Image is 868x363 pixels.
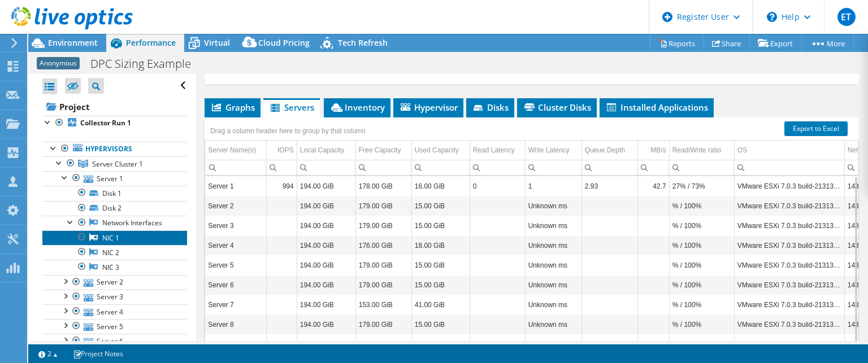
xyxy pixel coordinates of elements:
h1: DPC Sizing Example [85,58,209,70]
td: Column Read/Write ratio, Value % / 100% [669,196,734,216]
td: Used Capacity Column [411,141,470,160]
td: Column Read Latency, Value [470,216,525,235]
span: Virtual [204,37,230,48]
td: Column Read Latency, Value [470,196,525,216]
td: Column Write Latency, Value Unknown ms [525,314,581,334]
td: Column Free Capacity, Filter cell [355,160,411,175]
td: Column Free Capacity, Value 179.00 GiB [355,255,411,275]
a: Server 5 [42,319,187,334]
td: Column OS, Value VMware ESXi 7.0.3 build-21313628 [734,235,844,255]
td: Column IOPS, Value 994 [266,176,297,196]
td: Read Latency Column [470,141,525,160]
td: Column OS, Value VMware ESXi 7.0.3 build-21313628 [734,275,844,295]
td: Column Local Capacity, Value 194.00 GiB [297,314,355,334]
td: Column Queue Depth, Value [581,196,637,216]
svg: \n [767,12,777,22]
td: Column OS, Value VMware ESXi 7.0.3 build-21313628 [734,196,844,216]
td: Column Used Capacity, Value 15.00 GiB [411,275,470,295]
a: Disk 1 [42,186,187,200]
td: Column Write Latency, Value Unknown ms [525,216,581,235]
td: Column OS, Value VMware ESXi 7.0.3 build-21313628 [734,216,844,235]
td: Column Write Latency, Value Unknown ms [525,275,581,295]
a: Server 2 [42,275,187,290]
a: Server 3 [42,290,187,304]
td: Column Used Capacity, Value 15.00 GiB [411,255,470,275]
td: Column Free Capacity, Value 179.00 GiB [355,216,411,235]
td: Column Local Capacity, Value 194.00 GiB [297,295,355,314]
td: Column Queue Depth, Value [581,235,637,255]
a: NIC 1 [42,230,187,245]
td: Column MB/s, Value [637,314,669,334]
div: IOPS [277,143,294,157]
td: Column Free Capacity, Value 179.00 GiB [355,196,411,216]
a: Export to Excel [784,121,848,136]
td: Column Used Capacity, Value 41.00 GiB [411,295,470,314]
td: Column MB/s, Value [637,216,669,235]
td: Column Queue Depth, Value [581,295,637,314]
td: Column MB/s, Value [637,196,669,216]
td: Column Queue Depth, Value 2.93 [581,176,637,196]
td: Column Local Capacity, Value 194.00 GiB [297,176,355,196]
a: Server 1 [42,171,187,186]
td: Column Queue Depth, Value [581,314,637,334]
td: IOPS Column [266,141,297,160]
td: Column IOPS, Value [266,255,297,275]
td: Column Server Name(s), Value Server 1 [205,176,266,196]
td: Column Read Latency, Filter cell [470,160,525,175]
td: Column MB/s, Value 42.7 [637,176,669,196]
td: Column OS, Value VMware ESXi 7.0.3 build-21313628 [734,295,844,314]
td: Column Write Latency, Value Unknown ms [525,196,581,216]
span: Cloud Pricing [258,37,310,48]
div: Local Capacity [300,143,345,157]
a: Server 6 [42,334,187,348]
td: Column Server Name(s), Filter cell [205,160,266,175]
td: Column Server Name(s), Value Server 6 [205,275,266,295]
td: Column Server Name(s), Value Server 4 [205,235,266,255]
td: Column Used Capacity, Value 15.00 GiB [411,314,470,334]
td: Column Free Capacity, Value 179.00 GiB [355,275,411,295]
td: Column Used Capacity, Value 18.00 GiB [411,235,470,255]
div: MB/s [650,143,666,157]
td: Column Read Latency, Value [470,314,525,334]
td: Column Queue Depth, Filter cell [581,160,637,175]
div: Used Capacity [415,143,459,157]
td: Column IOPS, Value [266,216,297,235]
td: Column Read Latency, Value [470,275,525,295]
span: Installed Applications [605,102,708,113]
a: Server Cluster 1 [42,156,187,171]
td: Column Local Capacity, Value 194.00 GiB [297,275,355,295]
div: Read Latency [473,143,515,157]
span: Environment [48,37,98,48]
b: Collector Run 1 [80,118,131,128]
span: Performance [126,37,176,48]
td: Read/Write ratio Column [669,141,734,160]
td: Column Free Capacity, Value 176.00 GiB [355,235,411,255]
span: Server Cluster 1 [92,159,143,169]
span: Inventory [329,102,385,113]
td: Queue Depth Column [581,141,637,160]
td: Column Read Latency, Value [470,255,525,275]
td: Column Local Capacity, Value 194.00 GiB [297,255,355,275]
div: Read/Write ratio [672,143,721,157]
td: Column Local Capacity, Value 194.00 GiB [297,216,355,235]
div: Write Latency [528,143,570,157]
a: Export [749,34,802,52]
td: Column Used Capacity, Value 15.00 GiB [411,216,470,235]
div: Drag a column header here to group by that column [207,123,368,139]
td: Column Local Capacity, Value 194.00 GiB [297,235,355,255]
td: MB/s Column [637,141,669,160]
td: Column OS, Value VMware ESXi 7.0.3 build-21313628 [734,314,844,334]
a: Network Interfaces [42,216,187,230]
span: Tech Refresh [338,37,388,48]
td: Column MB/s, Filter cell [637,160,669,175]
div: Server Name(s) [208,143,256,157]
td: Column Server Name(s), Value Server 7 [205,295,266,314]
td: Column Queue Depth, Value [581,216,637,235]
td: Column MB/s, Value [637,255,669,275]
td: Column Free Capacity, Value 153.00 GiB [355,295,411,314]
td: Column Server Name(s), Value Server 3 [205,216,266,235]
td: Column Read Latency, Value 0 [470,176,525,196]
td: Column Free Capacity, Value 179.00 GiB [355,314,411,334]
td: Column Write Latency, Value Unknown ms [525,235,581,255]
td: Column Queue Depth, Value [581,255,637,275]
